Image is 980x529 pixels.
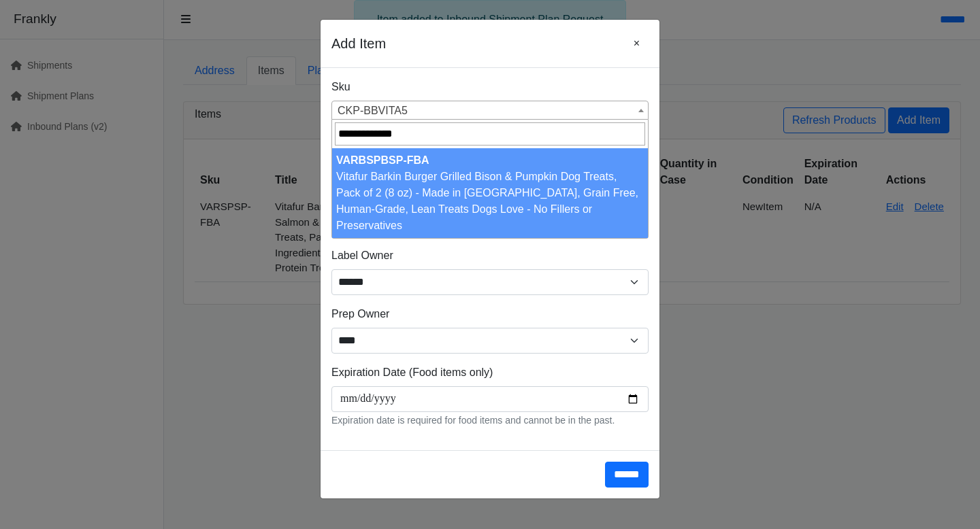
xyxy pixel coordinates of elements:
[336,154,429,166] strong: VARBSPBSP-FBA
[625,31,649,56] button: Close
[331,364,493,381] label: Expiration Date (Food items only)
[331,415,615,426] small: Expiration date is required for food items and cannot be in the past.
[331,33,386,54] h5: Add Item
[331,79,350,95] label: Sku
[331,306,389,322] label: Prep Owner
[332,148,648,238] li: Vitafur Barkin Burger Grilled Bison & Pumpkin Dog Treats, Pack of 2 (8 oz) - Made in USA, Grain F...
[331,101,649,120] span: Barkin Burger - Only 2 Premium Ingredients. All Natural Dog Treats - Grain Free, Free from Filler...
[336,169,644,234] div: Vitafur Barkin Burger Grilled Bison & Pumpkin Dog Treats, Pack of 2 (8 oz) - Made in [GEOGRAPHIC_...
[332,101,648,120] span: Barkin Burger - Only 2 Premium Ingredients. All Natural Dog Treats - Grain Free, Free from Filler...
[634,37,640,49] span: ×
[335,122,645,146] input: Search
[331,248,393,264] label: Label Owner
